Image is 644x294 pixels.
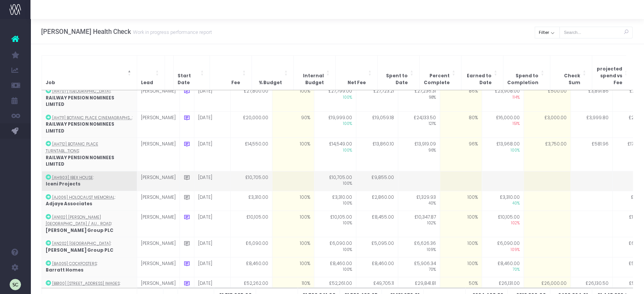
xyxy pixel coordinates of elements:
button: Filter [535,27,560,38]
abbr: [AH707] Botanic Place [52,88,111,94]
span: Job [46,80,55,86]
td: : [42,211,137,237]
td: £27,723.21 [356,85,398,112]
td: £16,000.00 [482,111,524,138]
td: £23,908.00 [482,85,524,112]
td: 100% [272,211,314,237]
td: [DATE] [194,111,230,138]
td: £27,236.31 [398,85,440,112]
span: 100% [486,148,520,153]
td: £27,800.00 [230,85,272,112]
td: £20,000.00 [230,111,272,138]
td: [DATE] [194,237,230,257]
abbr: [AN202] Avondale Drive [52,241,111,246]
td: [DATE] [194,257,230,277]
th: Spend to Completion: Activate to sort: Activate to sort: Activate to sort: Activate to sort: Acti... [503,55,550,90]
td: £6,090.00 [482,237,524,257]
span: Percent Complete [423,73,450,86]
span: 100% [318,148,352,153]
td: [PERSON_NAME] [137,85,179,112]
span: 100% [318,220,352,226]
th: Start Date: Activate to sort: Activate to sort: Activate to sort: Activate to sort: Activate to s... [173,55,210,90]
span: 96% [402,148,436,153]
th: Net Fee: Activate to sort: Activate to sort: Activate to sort: Activate to sort: Activate to sort... [335,55,377,90]
td: £8,460.00 [482,257,524,277]
input: Search... [559,27,633,38]
abbr: [BA005] Cockfosters [52,261,97,267]
td: £13,919.09 [398,138,440,171]
span: 100% [318,287,352,292]
span: 109% [486,247,520,253]
th: Fee: Activate to sort: Activate to sort: Activate to sort: Activate to sort: Activate to sort: Ac... [210,55,252,90]
span: Lead [141,80,153,86]
span: 102% [402,220,436,226]
td: £6,090.00 [314,237,356,257]
td: 100% [272,257,314,277]
td: 96% [440,138,482,171]
span: 121% [402,121,436,127]
strong: Adjaye Associates [46,201,92,207]
span: 100% [318,267,352,273]
td: 100% [272,191,314,211]
td: £10,105.00 [230,211,272,237]
span: 100% [318,201,352,206]
td: 100% [440,191,482,211]
span: 102% [486,220,520,226]
td: £10,347.87 [398,211,440,237]
td: £14,549.00 [314,138,356,171]
td: : [42,171,137,191]
th: Check Sum: Activate to sort: Activate to sort: Activate to sort: Activate to sort: Activate to so... [550,55,592,90]
td: £8,460.00 [314,257,356,277]
td: £2,860.00 [356,191,398,211]
span: 151% [486,121,520,127]
td: : [42,85,137,112]
span: 100% [318,181,352,187]
td: £24,133.50 [398,111,440,138]
img: images/default_profile_image.png [10,279,21,290]
td: £8,460.00 [356,257,398,277]
td: 100% [272,138,314,171]
span: Earned to Date [465,73,492,86]
span: Start Date [178,73,198,86]
td: £13,968.00 [482,138,524,171]
td: 100% [272,237,314,257]
th: projected spend vs Fee: Activate to sort: Activate to sort: Activate to sort: Activate to sort: A... [592,55,634,90]
td: [DATE] [194,191,230,211]
td: £5,906.34 [398,257,440,277]
td: £1,329.93 [398,191,440,211]
span: 109% [402,247,436,253]
td: 90% [272,111,314,138]
span: Spent to Date [381,73,408,86]
td: £19,059.18 [356,111,398,138]
td: £3,750.00 [524,138,570,171]
td: £3,999.80 [570,111,612,138]
span: Fee [231,80,240,86]
td: 100% [440,211,482,237]
span: 98% [402,95,436,101]
span: 114% [486,95,520,101]
strong: [PERSON_NAME] Group PLC [46,247,114,253]
td: £6,626.36 [398,237,440,257]
span: Net Fee [348,80,366,86]
th: Earned to Date: Activate to sort: Activate to sort: Activate to sort: Activate to sort: Activate ... [461,55,503,90]
td: £10,105.00 [314,211,356,237]
td: £9,855.00 [356,171,398,191]
td: 100% [440,237,482,257]
span: 40% [402,201,436,206]
td: £10,705.00 [314,171,356,191]
td: £3,000.00 [524,111,570,138]
td: 100% [272,85,314,112]
abbr: [AN102] Hayes Town Centre / Austin Road [46,214,111,227]
td: £27,799.00 [314,85,356,112]
td: [DATE] [194,211,230,237]
strong: RAILWAY PENSION NOMINEES LIMITED [46,155,114,168]
strong: RAILWAY PENSION NOMINEES LIMITED [46,95,114,108]
span: projected spend vs Fee [596,66,622,86]
span: 70% [486,267,520,273]
td: 86% [440,85,482,112]
td: £3,310.00 [482,191,524,211]
td: [PERSON_NAME] [137,257,179,277]
td: : [42,138,137,171]
td: : [42,111,137,138]
td: £3,310.00 [230,191,272,211]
